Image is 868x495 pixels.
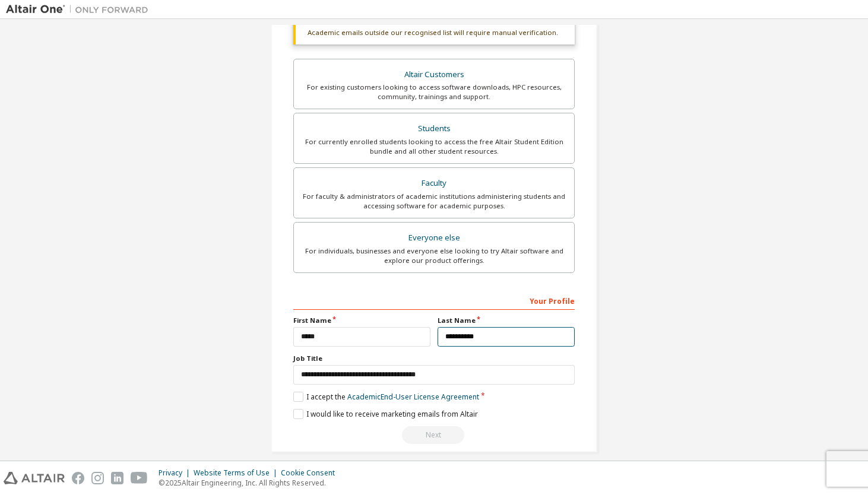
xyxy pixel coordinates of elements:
[293,21,575,45] div: Academic emails outside our recognised list will require manual verification.
[159,478,342,488] p: © 2025 Altair Engineering, Inc. All Rights Reserved.
[301,192,567,211] div: For faculty & administrators of academic institutions administering students and accessing softwa...
[131,472,148,484] img: youtube.svg
[293,409,478,419] label: I would like to receive marketing emails from Altair
[293,392,479,402] label: I accept the
[293,426,575,444] div: Please wait while checking email ...
[301,82,567,101] div: For existing customers looking to access software downloads, HPC resources, community, trainings ...
[301,137,567,156] div: For currently enrolled students looking to access the free Altair Student Edition bundle and all ...
[301,175,567,192] div: Faculty
[281,468,342,478] div: Cookie Consent
[91,472,104,484] img: instagram.svg
[438,316,575,325] label: Last Name
[301,246,567,265] div: For individuals, businesses and everyone else looking to try Altair software and explore our prod...
[301,66,567,83] div: Altair Customers
[347,392,479,402] a: Academic End-User License Agreement
[194,468,281,478] div: Website Terms of Use
[293,354,575,363] label: Job Title
[301,120,567,137] div: Students
[6,4,154,15] img: Altair One
[293,291,575,310] div: Your Profile
[111,472,123,484] img: linkedin.svg
[72,472,84,484] img: facebook.svg
[301,230,567,246] div: Everyone else
[293,316,430,325] label: First Name
[159,468,194,478] div: Privacy
[4,472,65,484] img: altair_logo.svg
